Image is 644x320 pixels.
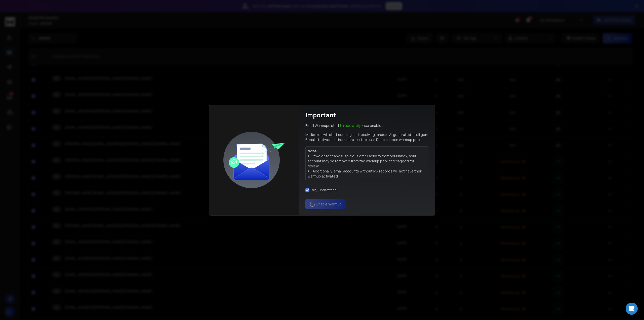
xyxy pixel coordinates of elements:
p: Email Warmups start once enabled. [305,123,384,128]
h1: Important [305,111,336,119]
span: Immediately [340,123,360,128]
li: Additionally, email accounts without MX records will not have their warmup activated. [308,169,427,179]
li: If we detect any suspicious email activity from your inbox, your account may be removed from the ... [308,154,427,169]
p: Mailboxes will start sending and receiving random AI generated intelligent E-mails between other ... [305,132,429,142]
label: Yes, I understand [311,188,337,192]
div: Open Intercom Messenger [626,303,638,315]
p: Note: [308,149,427,154]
